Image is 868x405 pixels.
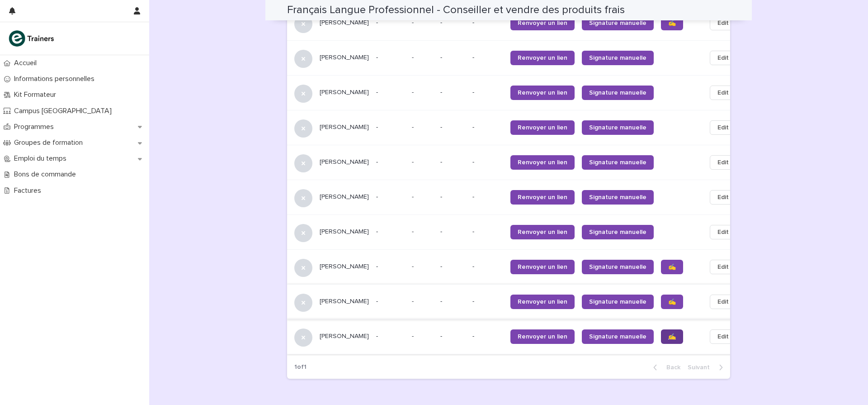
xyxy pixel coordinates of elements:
span: Renvoyer un lien [518,90,567,96]
p: - [376,54,405,62]
a: Signature manuelle [582,295,654,309]
button: Edit [710,120,736,135]
button: Edit [710,51,736,65]
p: - [472,89,503,96]
p: - [412,17,415,27]
p: - [412,261,415,271]
span: Signature manuelle [589,264,646,270]
span: ✍️ [668,20,676,26]
span: Signature manuelle [589,159,646,166]
p: - [440,124,465,131]
a: ✍️ [661,295,683,309]
span: Edit [717,53,729,62]
tr: [PERSON_NAME]--- --Renvoyer un lienSignature manuelleEdit [287,110,751,145]
p: Accueil [10,59,44,67]
span: Edit [717,228,729,237]
span: Renvoyer un lien [518,55,567,61]
a: Renvoyer un lien [510,190,575,205]
p: - [412,226,415,236]
span: ✍️ [668,299,676,305]
span: Signature manuelle [589,124,646,131]
p: - [412,87,415,96]
p: - [412,331,415,340]
p: Programmes [10,123,61,131]
span: Edit [717,297,729,306]
span: Edit [717,193,729,202]
span: Renvoyer un lien [518,299,567,305]
p: - [376,193,405,201]
p: [PERSON_NAME] [320,89,369,96]
p: [PERSON_NAME] [320,193,369,201]
img: K0CqGN7SDeD6s4JG8KQk [7,29,57,48]
p: - [412,122,415,131]
tr: [PERSON_NAME]--- --Renvoyer un lienSignature manuelle✍️Edit [287,5,751,40]
span: Edit [717,123,729,132]
p: - [376,158,405,166]
p: - [376,298,405,305]
p: - [440,54,465,62]
button: Edit [710,190,736,205]
span: Renvoyer un lien [518,159,567,166]
span: Edit [717,332,729,341]
span: Back [661,364,680,371]
p: [PERSON_NAME] [320,19,369,27]
a: Signature manuelle [582,16,654,30]
tr: [PERSON_NAME]--- --Renvoyer un lienSignature manuelle✍️Edit [287,249,751,284]
p: [PERSON_NAME] [320,158,369,166]
p: - [376,228,405,236]
span: Renvoyer un lien [518,194,567,200]
span: Signature manuelle [589,194,646,200]
a: Signature manuelle [582,86,654,100]
a: Renvoyer un lien [510,16,575,30]
a: Renvoyer un lien [510,155,575,170]
p: [PERSON_NAME] [320,54,369,62]
span: Edit [717,262,729,272]
p: - [412,191,415,201]
p: - [412,52,415,62]
p: - [440,333,465,340]
p: - [376,19,405,27]
p: Informations personnelles [10,75,102,83]
p: - [472,158,503,166]
button: Next [684,363,730,372]
a: Renvoyer un lien [510,225,575,239]
button: Edit [710,225,736,239]
a: ✍️ [661,16,683,30]
p: - [472,298,503,305]
p: - [376,263,405,271]
h2: Français Langue Professionnel - Conseiller et vendre des produits frais [287,4,625,17]
span: ✍️ [668,264,676,270]
button: Edit [710,155,736,170]
p: Emploi du temps [10,154,74,163]
a: ✍️ [661,329,683,344]
p: - [440,19,465,27]
p: - [472,124,503,131]
tr: [PERSON_NAME]--- --Renvoyer un lienSignature manuelleEdit [287,145,751,180]
p: Kit Formateur [10,91,63,99]
p: - [472,193,503,201]
span: Renvoyer un lien [518,20,567,26]
span: Signature manuelle [589,55,646,61]
p: [PERSON_NAME] [320,298,369,305]
a: Renvoyer un lien [510,51,575,65]
p: - [376,89,405,96]
button: Edit [710,329,736,344]
p: - [376,124,405,131]
p: - [412,296,415,305]
p: - [472,228,503,236]
a: Signature manuelle [582,51,654,65]
p: [PERSON_NAME] [320,333,369,340]
p: - [472,54,503,62]
a: Signature manuelle [582,190,654,205]
p: - [440,228,465,236]
tr: [PERSON_NAME]--- --Renvoyer un lienSignature manuelleEdit [287,214,751,249]
a: Signature manuelle [582,260,654,274]
a: Renvoyer un lien [510,260,575,274]
p: - [440,193,465,201]
tr: [PERSON_NAME]--- --Renvoyer un lienSignature manuelle✍️Edit [287,319,751,354]
span: Renvoyer un lien [518,124,567,131]
tr: [PERSON_NAME]--- --Renvoyer un lienSignature manuelleEdit [287,75,751,110]
span: Signature manuelle [589,229,646,235]
p: Bons de commande [10,170,83,179]
p: [PERSON_NAME] [320,124,369,131]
